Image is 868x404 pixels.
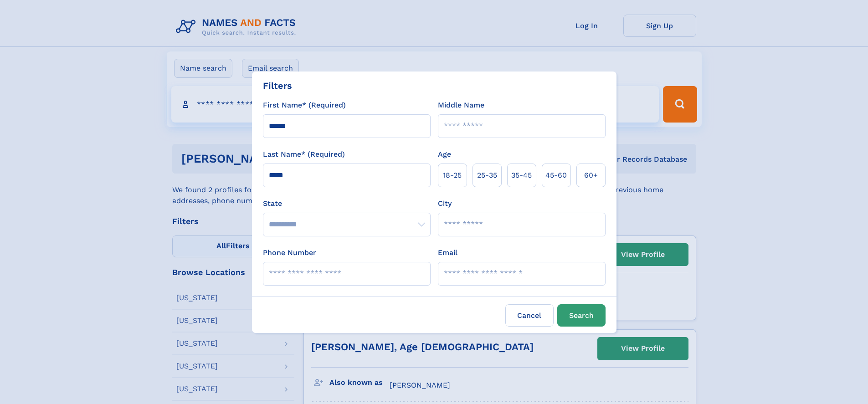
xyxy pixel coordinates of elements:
div: Filters [263,79,292,92]
label: Last Name* (Required) [263,149,345,160]
label: Email [438,247,457,258]
span: 35‑45 [511,170,532,181]
label: Cancel [505,304,554,327]
label: State [263,198,431,209]
label: City [438,198,452,209]
label: Phone Number [263,247,316,258]
span: 18‑25 [443,170,462,181]
label: Age [438,149,451,160]
span: 60+ [584,170,598,181]
label: Middle Name [438,100,484,111]
span: 45‑60 [545,170,567,181]
label: First Name* (Required) [263,100,346,111]
button: Search [557,304,606,327]
span: 25‑35 [477,170,497,181]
